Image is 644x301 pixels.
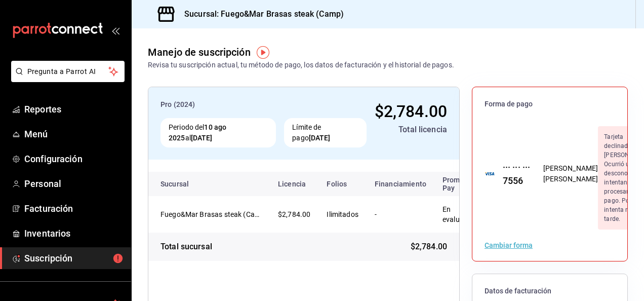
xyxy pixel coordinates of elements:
img: Tooltip marker [257,46,269,59]
td: Ilimitados [318,196,367,233]
div: Periodo del al [160,118,276,147]
div: Manejo de suscripción [148,45,251,60]
div: Límite de pago [284,118,367,147]
th: Licencia [270,172,318,196]
td: - [367,196,434,233]
span: Configuración [24,152,123,166]
div: Pro (2024) [160,99,367,110]
div: Total licencia [375,124,447,136]
span: Inventarios [24,227,123,240]
span: $2,784.00 [278,210,310,218]
span: Forma de pago [485,99,615,109]
span: Facturación [24,202,123,215]
a: Pregunta a Parrot AI [7,73,125,84]
button: Pregunta a Parrot AI [11,61,125,82]
div: Sucursal [160,180,216,188]
div: Fuego&Mar Brasas steak (Camp) [160,209,262,219]
div: ··· ··· ··· 7556 [495,160,531,187]
th: Financiamiento [367,172,434,196]
span: $2,784.00 [375,102,447,121]
div: Revisa tu suscripción actual, tu método de pago, los datos de facturación y el historial de pagos. [148,60,454,70]
td: En evaluación [434,196,486,233]
div: [PERSON_NAME] [PERSON_NAME] [543,163,598,184]
span: $2,784.00 [411,241,447,253]
span: Menú [24,127,123,141]
strong: [DATE] [191,134,213,142]
button: open_drawer_menu [111,26,119,34]
strong: [DATE] [309,134,331,142]
button: Cambiar forma [485,242,533,249]
span: Datos de facturación [485,286,615,296]
span: Personal [24,177,123,191]
div: Promo Pay [442,176,477,192]
span: Reportes [24,102,123,116]
span: Suscripción [24,251,123,265]
span: Pregunta a Parrot AI [27,66,109,77]
div: Total sucursal [160,241,212,253]
th: Folios [318,172,367,196]
h3: Sucursal: Fuego&Mar Brasas steak (Camp) [176,8,344,20]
